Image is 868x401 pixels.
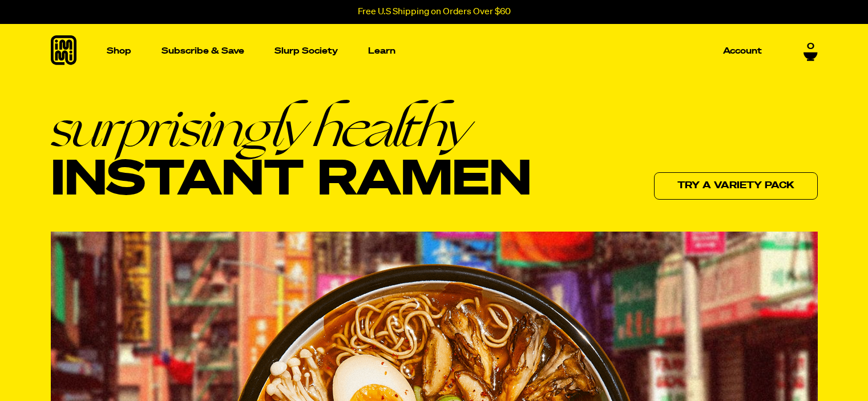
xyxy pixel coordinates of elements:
span: 0 [807,42,814,52]
nav: Main navigation [102,24,766,78]
a: Slurp Society [270,42,342,60]
em: surprisingly healthy [51,101,532,155]
p: Slurp Society [274,47,338,55]
p: Account [723,47,762,55]
p: Shop [107,47,131,55]
a: Account [718,42,766,60]
h1: Instant Ramen [51,101,532,208]
a: 0 [804,42,818,61]
a: Try a variety pack [654,172,818,200]
p: Subscribe & Save [162,47,244,55]
p: Learn [368,47,395,55]
a: Subscribe & Save [157,42,249,60]
p: Free U.S Shipping on Orders Over $60 [358,7,511,17]
a: Shop [102,24,136,78]
a: Learn [364,24,400,78]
